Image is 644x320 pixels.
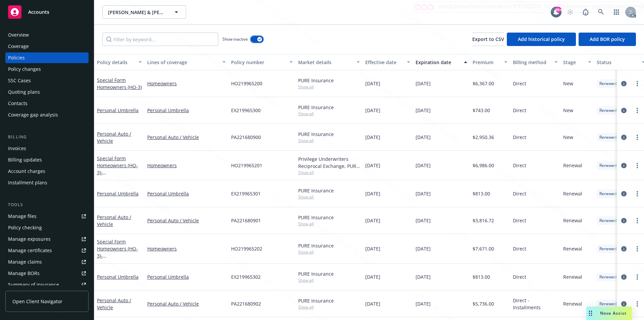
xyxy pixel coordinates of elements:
[147,59,218,66] div: Lines of coverage
[633,162,641,170] a: more
[231,162,262,169] span: HO219965201
[365,300,380,307] span: [DATE]
[147,134,226,141] a: Personal Auto / Vehicle
[633,133,641,141] a: more
[620,190,628,198] a: circleInformation
[8,177,47,188] div: Installment plans
[563,134,573,141] span: New
[97,107,139,113] a: Personal Umbrella
[147,217,226,224] a: Personal Auto / Vehicle
[8,30,29,40] div: Overview
[513,59,550,66] div: Billing method
[5,154,89,165] a: Billing updates
[416,80,431,87] span: [DATE]
[599,274,616,280] span: Renewed
[507,33,576,46] button: Add historical policy
[5,98,89,109] a: Contacts
[563,245,582,252] span: Renewal
[5,64,89,75] a: Policy changes
[5,268,89,279] a: Manage BORs
[513,245,526,252] span: Direct
[416,245,431,252] span: [DATE]
[472,33,504,46] button: Export to CSV
[513,273,526,280] span: Direct
[563,162,582,169] span: Renewal
[5,41,89,52] a: Coverage
[296,54,363,70] button: Market details
[298,84,360,90] span: Show all
[298,221,360,227] span: Show all
[5,52,89,63] a: Policies
[416,59,460,66] div: Expiration date
[8,268,40,279] div: Manage BORs
[600,310,627,316] span: Nova Assist
[473,217,494,224] span: $3,816.72
[5,177,89,188] a: Installment plans
[5,143,89,154] a: Invoices
[8,52,25,63] div: Policies
[231,80,262,87] span: HO219965200
[560,54,594,70] button: Stage
[555,7,561,13] div: 99+
[633,217,641,225] a: more
[5,245,89,256] a: Manage certificates
[8,222,42,233] div: Policy checking
[97,297,131,311] a: Personal Auto / Vehicle
[298,270,360,277] div: PURE Insurance
[28,9,49,15] span: Accounts
[620,133,628,141] a: circleInformation
[298,104,360,111] div: PURE Insurance
[365,134,380,141] span: [DATE]
[147,162,226,169] a: Homeowners
[145,54,228,70] button: Lines of coverage
[599,81,616,87] span: Renewed
[563,273,582,280] span: Renewal
[599,218,616,224] span: Renewed
[108,9,166,16] span: [PERSON_NAME] & [PERSON_NAME]
[298,111,360,117] span: Show all
[620,300,628,308] a: circleInformation
[102,5,186,19] button: [PERSON_NAME] & [PERSON_NAME]
[228,54,296,70] button: Policy number
[365,162,380,169] span: [DATE]
[97,131,131,144] a: Personal Auto / Vehicle
[620,217,628,225] a: circleInformation
[298,277,360,283] span: Show all
[231,300,261,307] span: PA221680902
[633,106,641,115] a: more
[513,107,526,114] span: Direct
[5,166,89,177] a: Account charges
[633,300,641,308] a: more
[563,5,577,19] a: Start snowing
[12,298,62,305] span: Open Client Navigator
[5,234,89,244] a: Manage exposures
[298,214,360,221] div: PURE Insurance
[222,36,248,42] span: Show inactive
[8,154,42,165] div: Billing updates
[97,77,142,90] a: Special Form Homeowners (HO-3)
[518,36,565,42] span: Add historical policy
[416,300,431,307] span: [DATE]
[363,54,413,70] button: Effective date
[470,54,510,70] button: Premium
[298,59,353,66] div: Market details
[599,191,616,197] span: Renewed
[416,107,431,114] span: [DATE]
[513,217,526,224] span: Direct
[416,217,431,224] span: [DATE]
[298,242,360,249] div: PURE Insurance
[599,246,616,252] span: Renewed
[365,245,380,252] span: [DATE]
[563,190,582,197] span: Renewal
[599,301,616,307] span: Renewed
[147,245,226,252] a: Homeowners
[473,190,490,197] span: $813.00
[298,131,360,138] div: PURE Insurance
[365,217,380,224] span: [DATE]
[5,211,89,222] a: Manage files
[620,106,628,115] a: circleInformation
[231,107,261,114] span: EX219965300
[147,190,226,197] a: Personal Umbrella
[513,190,526,197] span: Direct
